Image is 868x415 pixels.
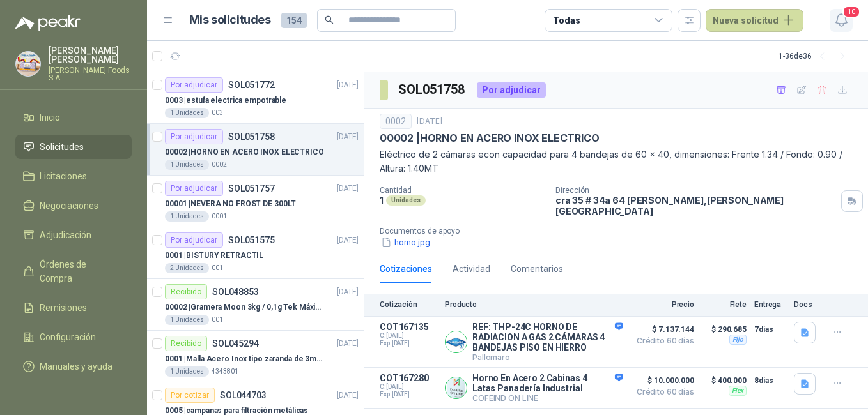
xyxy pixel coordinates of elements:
[40,199,98,213] span: Negociaciones
[337,234,359,246] p: [DATE]
[729,386,747,396] div: Flex
[212,287,259,296] p: SOL048853
[220,391,267,400] p: SOL044703
[386,195,426,206] div: Unidades
[147,176,364,227] a: Por adjudicarSOL051757[DATE] 00001 |NEVERA NO FROST DE 300LT1 Unidades0001
[281,13,307,28] span: 154
[477,82,546,98] div: Por adjudicar
[325,15,334,24] span: search
[511,262,563,276] div: Comentarios
[165,232,223,248] div: Por adjudicar
[15,164,132,188] a: Licitaciones
[380,300,437,309] p: Cotización
[380,195,384,206] p: 1
[147,279,364,331] a: RecibidoSOL048853[DATE] 00002 |Gramera Moon 3kg / 0,1g Tek Máxima Precisión1 Unidades001
[380,227,863,236] p: Documentos de apoyo
[147,227,364,279] a: Por adjudicarSOL051575[DATE] 0001 |BISTURY RETRACTIL2 Unidades001
[702,322,747,337] p: $ 290.685
[337,79,359,91] p: [DATE]
[15,105,132,130] a: Inicio
[15,296,132,320] a: Remisiones
[630,373,694,388] span: $ 10.000.000
[40,140,84,154] span: Solicitudes
[40,301,87,315] span: Remisiones
[165,129,223,144] div: Por adjudicar
[165,211,209,222] div: 1 Unidades
[40,359,112,373] span: Manuales y ayuda
[165,198,296,210] p: 00001 | NEVERA NO FROST DE 300LT
[446,377,467,398] img: Company Logo
[842,6,860,18] span: 10
[380,332,437,340] span: C: [DATE]
[147,72,364,124] a: Por adjudicarSOL051772[DATE] 0003 |estufa electrica empotrable1 Unidades003
[15,135,132,159] a: Solicitudes
[40,228,91,242] span: Adjudicación
[165,353,324,365] p: 0001 | Malla Acero Inox tipo zaranda de 3mm x 3 mm
[147,124,364,176] a: Por adjudicarSOL051758[DATE] 00002 |HORNO EN ACERO INOX ELECTRICO1 Unidades0002
[15,252,132,290] a: Órdenes de Compra
[165,366,209,377] div: 1 Unidades
[165,181,223,196] div: Por adjudicar
[189,11,271,29] h1: Mis solicitudes
[630,300,694,309] p: Precio
[417,116,442,128] p: [DATE]
[40,110,60,124] span: Inicio
[40,257,120,285] span: Órdenes de Compra
[212,108,223,118] p: 003
[398,80,467,100] h3: SOL051758
[15,325,132,349] a: Configuración
[49,46,132,64] p: [PERSON_NAME] [PERSON_NAME]
[380,236,431,249] button: horno.jpg
[472,373,623,393] p: Horno En Acero 2 Cabinas 4 Latas Panadería Industrial
[453,262,490,276] div: Actividad
[212,263,223,273] p: 001
[337,286,359,298] p: [DATE]
[228,80,275,89] p: SOL051772
[830,9,853,32] button: 10
[212,160,227,170] p: 0002
[165,146,324,158] p: 00002 | HORNO EN ACERO INOX ELECTRICO
[702,373,747,388] p: $ 400.000
[729,335,747,345] div: Fijo
[212,315,223,325] p: 001
[212,339,259,348] p: SOL045294
[165,108,209,118] div: 1 Unidades
[630,337,694,345] span: Crédito 60 días
[147,331,364,382] a: RecibidoSOL045294[DATE] 0001 |Malla Acero Inox tipo zaranda de 3mm x 3 mm1 Unidades4343801
[706,9,803,32] button: Nueva solicitud
[337,338,359,350] p: [DATE]
[754,322,786,337] p: 7 días
[165,301,324,313] p: 00002 | Gramera Moon 3kg / 0,1g Tek Máxima Precisión
[445,300,623,309] p: Producto
[380,322,437,332] p: COT167135
[15,354,132,379] a: Manuales y ayuda
[228,132,275,141] p: SOL051758
[380,114,412,129] div: 0002
[212,211,227,222] p: 0001
[165,77,223,93] div: Por adjudicar
[555,195,836,216] p: cra 35 # 34a 64 [PERSON_NAME] , [PERSON_NAME][GEOGRAPHIC_DATA]
[337,183,359,195] p: [DATE]
[380,383,437,391] span: C: [DATE]
[165,94,286,107] p: 0003 | estufa electrica empotrable
[380,132,600,145] p: 00002 | HORNO EN ACERO INOX ELECTRICO
[702,300,747,309] p: Flete
[779,46,853,66] div: 1 - 36 de 36
[472,322,623,352] p: REF: THP-24C HORNO DE RADIACION A GAS 2 CÁMARAS 4 BANDEJAS PISO EN HIERRO
[40,169,87,183] span: Licitaciones
[380,186,545,195] p: Cantidad
[630,388,694,396] span: Crédito 60 días
[555,186,836,195] p: Dirección
[754,300,786,309] p: Entrega
[16,52,40,76] img: Company Logo
[15,15,81,31] img: Logo peakr
[337,131,359,143] p: [DATE]
[165,388,215,403] div: Por cotizar
[446,331,467,352] img: Company Logo
[472,352,623,362] p: Pallomaro
[49,66,132,82] p: [PERSON_NAME] Foods S.A.
[165,263,209,273] div: 2 Unidades
[380,373,437,383] p: COT167280
[754,373,786,388] p: 8 días
[165,284,207,299] div: Recibido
